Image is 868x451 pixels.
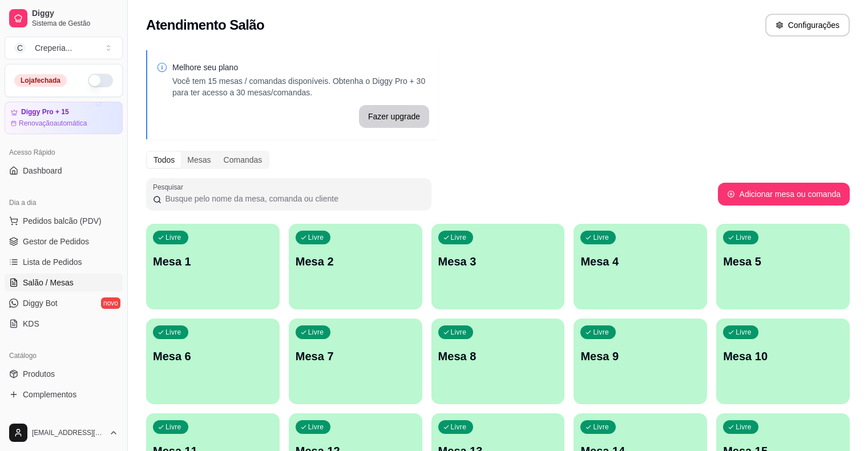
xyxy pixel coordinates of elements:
[172,75,429,98] p: Você tem 15 mesas / comandas disponíveis. Obtenha o Diggy Pro + 30 para ter acesso a 30 mesas/com...
[438,348,558,364] p: Mesa 8
[172,62,429,73] p: Melhore seu plano
[580,348,700,364] p: Mesa 9
[574,319,707,404] button: LivreMesa 9
[308,422,324,432] p: Livre
[451,328,467,337] p: Livre
[289,224,422,309] button: LivreMesa 2
[451,422,467,432] p: Livre
[5,347,123,365] div: Catálogo
[35,42,72,54] div: Creperia ...
[593,422,609,432] p: Livre
[32,428,104,437] span: [EMAIL_ADDRESS][DOMAIN_NAME]
[723,348,843,364] p: Mesa 10
[431,224,565,309] button: LivreMesa 3
[296,253,415,269] p: Mesa 2
[5,365,123,383] a: Produtos
[716,224,850,309] button: LivreMesa 5
[32,19,118,28] span: Sistema de Gestão
[146,319,280,404] button: LivreMesa 6
[5,273,123,292] a: Salão / Mesas
[23,389,76,400] span: Complementos
[308,233,324,242] p: Livre
[23,368,55,380] span: Produtos
[580,253,700,269] p: Mesa 4
[14,42,26,54] span: C
[5,232,123,251] a: Gestor de Pedidos
[5,385,123,404] a: Complementos
[451,233,467,242] p: Livre
[5,102,123,134] a: Diggy Pro + 15Renovaçãoautomática
[165,328,181,337] p: Livre
[21,108,69,116] article: Diggy Pro + 15
[147,152,181,168] div: Todos
[289,319,422,404] button: LivreMesa 7
[736,328,752,337] p: Livre
[296,348,415,364] p: Mesa 7
[23,165,62,176] span: Dashboard
[736,233,752,242] p: Livre
[736,422,752,432] p: Livre
[32,9,118,19] span: Diggy
[23,256,82,268] span: Lista de Pedidos
[438,253,558,269] p: Mesa 3
[23,215,102,227] span: Pedidos balcão (PDV)
[718,183,850,206] button: Adicionar mesa ou comanda
[14,74,67,87] div: Loja fechada
[5,419,123,446] button: [EMAIL_ADDRESS][DOMAIN_NAME]
[5,5,123,32] a: DiggySistema de Gestão
[5,253,123,271] a: Lista de Pedidos
[5,37,123,59] button: Select a team
[431,319,565,404] button: LivreMesa 8
[23,236,89,247] span: Gestor de Pedidos
[593,233,609,242] p: Livre
[5,162,123,180] a: Dashboard
[593,328,609,337] p: Livre
[19,119,87,128] article: Renovação automática
[308,328,324,337] p: Livre
[165,233,181,242] p: Livre
[5,315,123,333] a: KDS
[574,224,707,309] button: LivreMesa 4
[88,74,113,87] button: Alterar Status
[765,14,850,37] button: Configurações
[23,318,39,329] span: KDS
[5,294,123,312] a: Diggy Botnovo
[146,224,280,309] button: LivreMesa 1
[217,152,269,168] div: Comandas
[23,297,58,309] span: Diggy Bot
[162,193,425,204] input: Pesquisar
[165,422,181,432] p: Livre
[716,319,850,404] button: LivreMesa 10
[23,277,74,288] span: Salão / Mesas
[359,105,429,128] button: Fazer upgrade
[153,348,273,364] p: Mesa 6
[5,212,123,230] button: Pedidos balcão (PDV)
[723,253,843,269] p: Mesa 5
[5,194,123,212] div: Dia a dia
[181,152,217,168] div: Mesas
[153,182,187,192] label: Pesquisar
[146,16,264,34] h2: Atendimento Salão
[153,253,273,269] p: Mesa 1
[5,143,123,162] div: Acesso Rápido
